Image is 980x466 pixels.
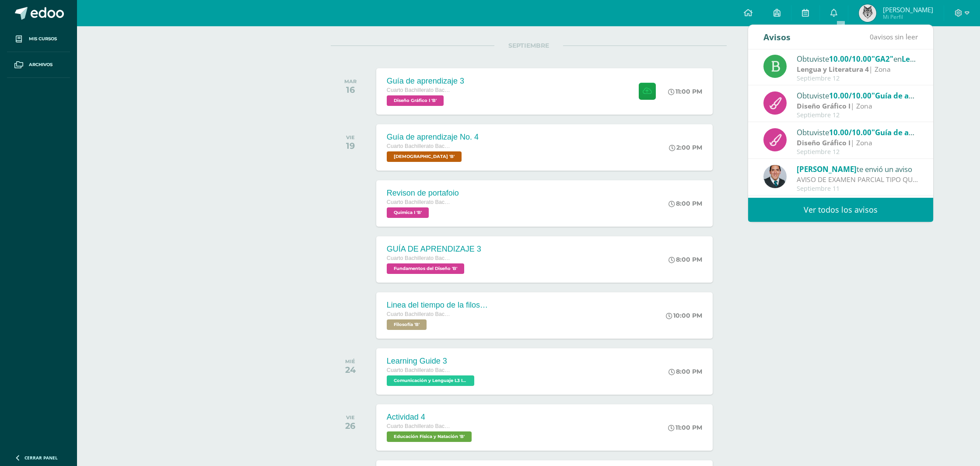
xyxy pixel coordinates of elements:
[797,64,918,74] div: | Zona
[7,52,70,78] a: Archivos
[387,245,481,254] div: GUÍA DE APRENDIZAJE 3
[859,4,876,22] img: c9f0ce6764846f1623a9016c00060552.png
[387,301,492,310] div: Linea del tiempo de la filosofia
[797,138,850,147] strong: Diseño Gráfico I
[797,185,918,193] div: Septiembre 11
[883,13,933,21] span: Mi Perfil
[387,151,462,162] span: Biblia 'B'
[387,431,472,442] span: Educación Física y Natación 'B'
[387,413,474,422] div: Actividad 4
[883,5,933,14] span: [PERSON_NAME]
[870,32,874,42] span: 0
[387,255,452,261] span: Cuarto Bachillerato Bachillerato en CCLL con Orientación en Diseño Gráfico
[797,164,857,174] span: [PERSON_NAME]
[797,53,918,64] div: Obtuviste en
[797,148,918,156] div: Septiembre 12
[829,54,871,64] span: 10.00/10.00
[668,368,702,375] div: 8:00 PM
[387,189,459,198] div: Revison de portafoio
[344,78,357,84] div: MAR
[387,263,464,274] span: Fundamentos del Diseño 'B'
[387,367,452,373] span: Cuarto Bachillerato Bachillerato en CCLL con Orientación en Diseño Gráfico
[24,455,58,461] span: Cerrar panel
[387,199,452,205] span: Cuarto Bachillerato Bachillerato en CCLL con Orientación en Diseño Gráfico
[669,144,702,151] div: 2:00 PM
[7,26,70,52] a: Mis cursos
[797,101,918,111] div: | Zona
[797,112,918,119] div: Septiembre 12
[346,140,355,151] div: 19
[871,54,893,64] span: "GA2"
[345,414,355,420] div: VIE
[29,61,52,68] span: Archivos
[797,101,850,111] strong: Diseño Gráfico I
[668,424,702,431] div: 11:00 PM
[668,88,702,95] div: 11:00 PM
[668,200,702,207] div: 8:00 PM
[797,75,918,82] div: Septiembre 12
[748,198,933,222] a: Ver todos los avisos
[797,90,918,101] div: Obtuviste en
[797,64,869,74] strong: Lengua y Literatura 4
[344,84,357,95] div: 16
[668,256,702,263] div: 8:00 PM
[387,357,476,366] div: Learning Guide 3
[387,143,452,149] span: Cuarto Bachillerato Bachillerato en CCLL con Orientación en Diseño Gráfico
[387,77,464,86] div: Guía de aprendizaje 3
[387,95,444,106] span: Diseño Gráfico I 'B'
[387,133,479,142] div: Guía de aprendizaje No. 4
[346,134,355,140] div: VIE
[345,420,355,431] div: 26
[797,163,918,175] div: te envió un aviso
[797,138,918,148] div: | Zona
[494,42,563,49] span: SEPTIEMBRE
[902,54,979,64] span: Lengua y Literatura 4
[387,375,474,386] span: Comunicación y Lenguaje L3 Inglés 'B'
[345,364,356,375] div: 24
[763,25,791,49] div: Avisos
[387,207,429,218] span: Química I 'B'
[763,165,787,188] img: 2306758994b507d40baaa54be1d4aa7e.png
[797,175,918,185] div: AVISO DE EXAMEN PARCIAL TIPO QUIZIZZ 12 DE SEPTIEMBRE 4TO B DISEÑO TICS: Buenas tardes Estimados ...
[829,127,871,137] span: 10.00/10.00
[797,126,918,138] div: Obtuviste en
[387,87,452,93] span: Cuarto Bachillerato Bachillerato en CCLL con Orientación en Diseño Gráfico
[387,423,452,429] span: Cuarto Bachillerato Bachillerato en CCLL con Orientación en Diseño Gráfico
[387,319,427,330] span: Filosofía 'B'
[387,311,452,317] span: Cuarto Bachillerato Bachillerato en CCLL con Orientación en Diseño Gráfico
[871,91,957,101] span: "Guía de aprendizaje 2"
[871,127,957,137] span: "Guía de aprendizaje 1"
[29,35,57,42] span: Mis cursos
[345,358,356,364] div: MIÉ
[829,91,871,101] span: 10.00/10.00
[870,32,918,42] span: avisos sin leer
[666,312,702,319] div: 10:00 PM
